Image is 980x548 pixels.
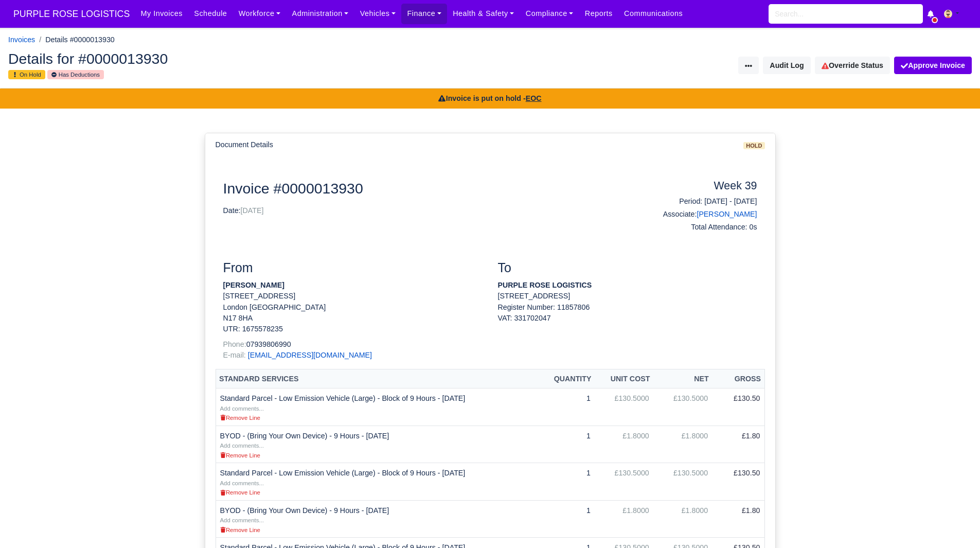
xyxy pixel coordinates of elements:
td: £1.8000 [653,426,712,463]
a: Health & Safety [447,4,520,24]
th: Standard Services [216,369,539,388]
h6: Period: [DATE] - [DATE] [635,197,757,206]
a: Add comments... [220,479,264,487]
td: 1 [539,500,595,538]
a: My Invoices [135,4,188,24]
p: 07939806990 [223,339,483,350]
strong: PURPLE ROSE LOGISTICS [498,281,592,289]
div: Register Number: 11857806 [490,302,765,324]
p: London [GEOGRAPHIC_DATA] [223,302,483,313]
h3: From [223,260,483,276]
h2: Details for #0000013930 [8,51,483,66]
td: BYOD - (Bring Your Own Device) - 9 Hours - [DATE] [216,426,539,463]
input: Search... [769,4,923,24]
small: Remove Line [220,489,260,496]
p: N17 8HA [223,313,483,324]
a: Remove Line [220,488,260,496]
span: Phone: [223,340,246,348]
a: Override Status [815,57,890,74]
td: £1.8000 [653,500,712,538]
a: Reports [579,4,618,24]
strong: [PERSON_NAME] [223,281,284,289]
a: Add comments... [220,516,264,524]
td: BYOD - (Bring Your Own Device) - 9 Hours - [DATE] [216,500,539,538]
h3: To [498,260,757,276]
h6: Associate: [635,210,757,219]
td: Standard Parcel - Low Emission Vehicle (Large) - Block of 9 Hours - [DATE] [216,463,539,501]
a: Compliance [520,4,579,24]
span: E-mail: [223,351,246,359]
a: [PERSON_NAME] [697,210,757,218]
h2: Invoice #0000013930 [223,180,620,197]
th: Quantity [539,369,595,388]
span: hold [743,142,764,150]
td: £1.8000 [595,500,653,538]
a: Add comments... [220,404,264,412]
small: Add comments... [220,405,264,412]
small: Add comments... [220,480,264,486]
a: Remove Line [220,451,260,459]
h6: Total Attendance: 0s [635,223,757,232]
th: Unit Cost [595,369,653,388]
small: Remove Line [220,452,260,458]
a: Administration [286,4,354,24]
th: Gross [712,369,764,388]
a: Add comments... [220,441,264,449]
td: Standard Parcel - Low Emission Vehicle (Large) - Block of 9 Hours - [DATE] [216,388,539,426]
small: On Hold [8,70,45,79]
div: VAT: 331702047 [498,313,757,324]
a: Schedule [188,4,233,24]
p: Date: [223,205,620,216]
td: £1.80 [712,426,764,463]
small: Remove Line [220,415,260,421]
a: [EMAIL_ADDRESS][DOMAIN_NAME] [248,351,372,359]
h4: Week 39 [635,180,757,193]
td: £130.5000 [653,463,712,501]
td: £130.50 [712,388,764,426]
a: Communications [618,4,689,24]
h6: Document Details [216,140,273,149]
li: Details #0000013930 [35,34,115,46]
button: Approve Invoice [894,57,972,74]
td: 1 [539,426,595,463]
a: Remove Line [220,525,260,534]
small: Add comments... [220,443,264,449]
a: Remove Line [220,413,260,421]
u: EOC [526,94,542,102]
span: PURPLE ROSE LOGISTICS [8,4,135,24]
span: [DATE] [241,206,264,215]
td: 1 [539,463,595,501]
td: £130.5000 [595,463,653,501]
p: [STREET_ADDRESS] [223,291,483,302]
td: £130.50 [712,463,764,501]
small: Remove Line [220,527,260,533]
th: Net [653,369,712,388]
p: UTR: 1675578235 [223,324,483,334]
td: £130.5000 [653,388,712,426]
button: Audit Log [763,57,810,74]
a: PURPLE ROSE LOGISTICS [8,4,135,24]
td: £1.80 [712,500,764,538]
td: £1.8000 [595,426,653,463]
small: Add comments... [220,517,264,523]
a: Workforce [233,4,287,24]
a: Invoices [8,36,35,44]
small: Has Deductions [47,70,104,79]
a: Vehicles [354,4,402,24]
a: Finance [401,4,447,24]
td: 1 [539,388,595,426]
p: [STREET_ADDRESS] [498,291,757,302]
td: £130.5000 [595,388,653,426]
